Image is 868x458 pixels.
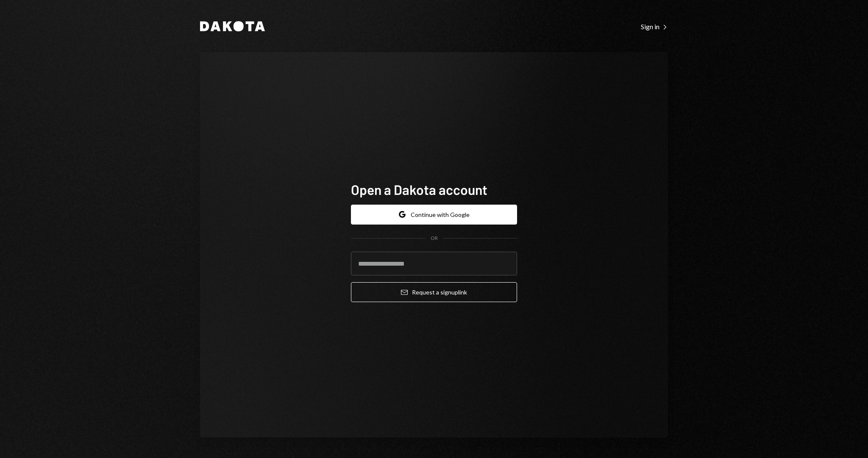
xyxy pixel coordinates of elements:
[351,181,517,198] h1: Open a Dakota account
[431,235,438,242] div: OR
[351,282,517,302] button: Request a signuplink
[351,205,517,225] button: Continue with Google
[641,22,668,31] a: Sign in
[641,22,668,31] div: Sign in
